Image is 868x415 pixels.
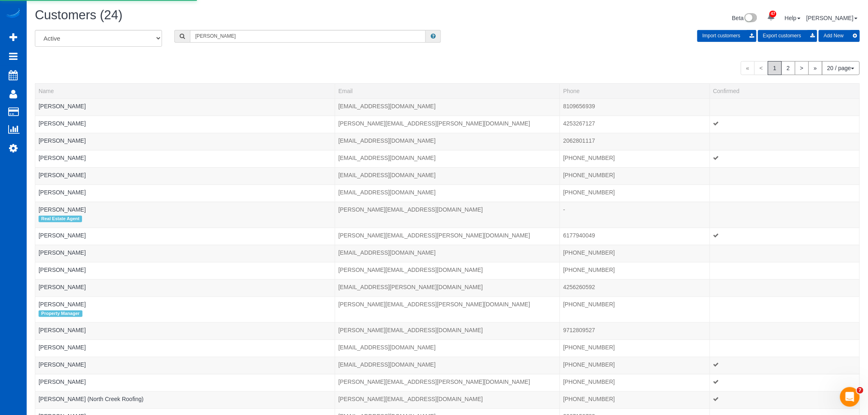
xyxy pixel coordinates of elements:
[710,133,859,150] td: Confirmed
[39,214,331,224] div: Tags
[857,387,863,394] span: 7
[35,340,335,357] td: Name
[39,274,331,276] div: Tags
[560,185,710,202] td: Phone
[560,150,710,167] td: Phone
[35,150,335,167] td: Name
[39,310,82,317] span: Property Manager
[710,357,859,374] td: Confirmed
[710,296,859,322] td: Confirmed
[35,262,335,279] td: Name
[35,8,123,22] span: Customers (24)
[39,267,86,273] a: [PERSON_NAME]
[560,228,710,245] td: Phone
[335,296,560,322] td: Email
[39,379,86,385] a: [PERSON_NAME]
[39,232,86,239] a: [PERSON_NAME]
[39,162,331,164] div: Tags
[335,323,560,340] td: Email
[39,344,86,351] a: [PERSON_NAME]
[39,137,86,144] a: [PERSON_NAME]
[560,133,710,150] td: Phone
[560,279,710,296] td: Phone
[39,179,331,181] div: Tags
[335,245,560,262] td: Email
[758,30,817,42] button: Export customers
[744,13,757,24] img: New interface
[335,228,560,245] td: Email
[39,386,331,388] div: Tags
[560,83,710,98] th: Phone
[35,245,335,262] td: Name
[560,167,710,185] td: Phone
[39,257,331,259] div: Tags
[732,15,758,21] a: Beta
[697,30,756,42] button: Import customers
[710,116,859,133] td: Confirmed
[560,262,710,279] td: Phone
[768,61,782,75] span: 1
[39,334,331,336] div: Tags
[39,403,331,405] div: Tags
[770,11,777,17] span: 47
[35,323,335,340] td: Name
[39,196,331,198] div: Tags
[35,185,335,202] td: Name
[809,61,822,75] a: »
[335,279,560,296] td: Email
[785,15,801,21] a: Help
[39,172,86,178] a: [PERSON_NAME]
[560,374,710,392] td: Phone
[710,279,859,296] td: Confirmed
[741,61,860,75] nav: Pagination navigation
[39,249,86,256] a: [PERSON_NAME]
[39,120,86,127] a: [PERSON_NAME]
[35,374,335,392] td: Name
[335,374,560,392] td: Email
[39,291,331,293] div: Tags
[335,133,560,150] td: Email
[39,327,86,333] a: [PERSON_NAME]
[39,369,331,371] div: Tags
[560,323,710,340] td: Phone
[710,83,859,98] th: Confirmed
[335,392,560,409] td: Email
[39,239,331,242] div: Tags
[763,8,779,26] a: 47
[39,103,86,109] a: [PERSON_NAME]
[39,145,331,147] div: Tags
[35,202,335,228] td: Name
[335,116,560,133] td: Email
[335,262,560,279] td: Email
[710,374,859,392] td: Confirmed
[795,61,809,75] a: >
[781,61,795,75] a: 2
[710,323,859,340] td: Confirmed
[335,202,560,228] td: Email
[335,185,560,202] td: Email
[35,98,335,116] td: Name
[710,150,859,167] td: Confirmed
[35,296,335,322] td: Name
[710,98,859,116] td: Confirmed
[39,110,331,112] div: Tags
[35,228,335,245] td: Name
[560,296,710,322] td: Phone
[819,30,860,42] button: Add New
[754,61,768,75] span: <
[710,262,859,279] td: Confirmed
[35,133,335,150] td: Name
[822,61,860,75] button: 20 / page
[560,98,710,116] td: Phone
[35,279,335,296] td: Name
[39,206,86,213] a: [PERSON_NAME]
[5,8,21,20] img: Automaid Logo
[39,361,86,368] a: [PERSON_NAME]
[39,301,86,308] a: [PERSON_NAME]
[710,228,859,245] td: Confirmed
[710,340,859,357] td: Confirmed
[560,116,710,133] td: Phone
[335,167,560,185] td: Email
[560,245,710,262] td: Phone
